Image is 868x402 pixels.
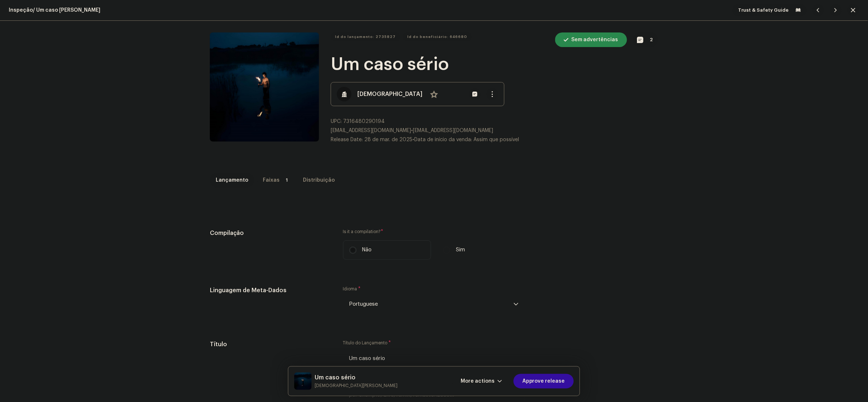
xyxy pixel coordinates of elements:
img: 1a5d4e0c-2fc3-4e8c-9429-c03d947a6e43 [294,372,312,390]
span: Release Date: [331,137,363,142]
span: Data de início da venda: [414,137,472,142]
label: Título do Lançamento [343,340,391,346]
div: Distribuição [303,173,335,188]
label: Idioma [343,286,361,292]
strong: [DEMOGRAPHIC_DATA] [357,90,422,98]
input: e.g. My Great Song [343,349,525,368]
span: [EMAIL_ADDRESS][DOMAIN_NAME] [331,128,411,133]
h5: Compilação [210,229,331,237]
p-badge: 1 [283,176,291,185]
small: Um caso sério [315,382,397,389]
button: More actions [452,374,511,389]
span: 28 de mar. de 2025 [364,137,412,142]
h5: Um caso sério [315,373,397,382]
p-badge: 2 [648,36,655,43]
span: Approve release [522,374,565,389]
span: Portuguese [349,295,514,313]
h1: Um caso sério [331,53,658,76]
p: Não [362,246,372,254]
div: Lançamento [216,173,248,188]
div: dropdown trigger [514,295,519,313]
span: • [331,137,414,142]
p: • [331,127,658,135]
p: Sim [456,246,465,254]
button: Approve release [514,374,574,389]
span: Id do beneficiário: 646680 [407,30,467,44]
button: Id do lançamento: 2735827 [331,32,400,41]
div: Faixas [263,173,280,188]
span: Assim que possível [473,137,519,142]
span: More actions [461,374,495,389]
span: [EMAIL_ADDRESS][DOMAIN_NAME] [413,128,493,133]
span: UPC: [331,119,342,124]
h5: Linguagem de Meta-Dados [210,286,331,295]
button: Id do beneficiário: 646680 [403,32,472,41]
button: 2 [633,32,658,47]
span: 7316480290194 [343,119,385,124]
h5: Título [210,340,331,349]
label: Is it a compilation? [343,229,525,235]
span: Id do lançamento: 2735827 [335,30,396,44]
